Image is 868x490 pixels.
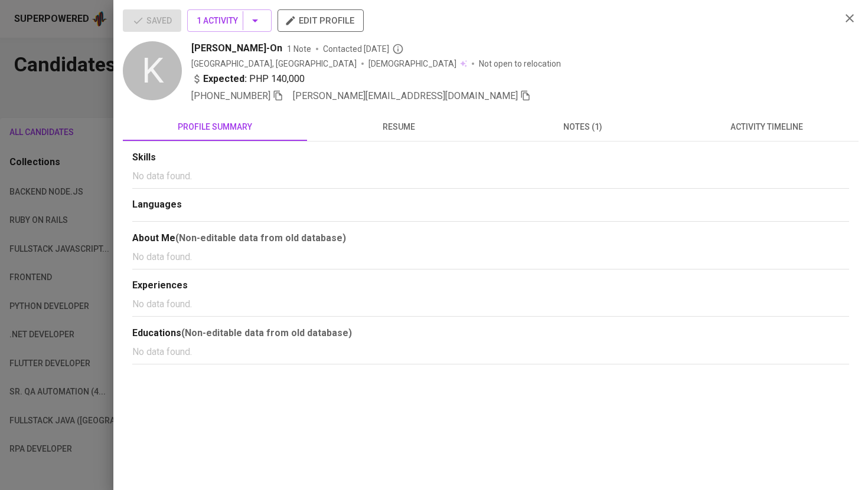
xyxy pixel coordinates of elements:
[203,72,247,86] b: Expected:
[278,15,364,25] a: edit profile
[479,58,561,70] p: Not open to relocation
[314,120,484,134] span: resume
[191,58,357,70] div: [GEOGRAPHIC_DATA], [GEOGRAPHIC_DATA]
[132,250,849,264] p: No data found.
[181,327,352,338] b: (Non-editable data from old database)
[323,43,404,55] span: Contacted [DATE]
[191,41,282,55] span: [PERSON_NAME]-On
[293,90,518,101] span: [PERSON_NAME][EMAIL_ADDRESS][DOMAIN_NAME]
[287,13,354,28] span: edit profile
[368,58,458,70] span: [DEMOGRAPHIC_DATA]
[287,43,311,55] span: 1 Note
[278,9,364,32] button: edit profile
[498,120,668,134] span: notes (1)
[130,120,300,134] span: profile summary
[132,198,849,212] div: Languages
[191,72,305,86] div: PHP 140,000
[197,14,262,28] span: 1 Activity
[132,279,849,292] div: Experiences
[132,345,849,359] p: No data found.
[132,231,849,245] div: About Me
[132,151,849,165] div: Skills
[682,120,852,134] span: activity timeline
[175,232,346,244] b: (Non-editable data from old database)
[123,41,182,100] div: K
[132,297,849,311] p: No data found.
[132,169,849,183] p: No data found.
[132,326,849,340] div: Educations
[392,43,404,55] svg: By Philippines recruiter
[187,9,272,32] button: 1 Activity
[191,90,270,101] span: [PHONE_NUMBER]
